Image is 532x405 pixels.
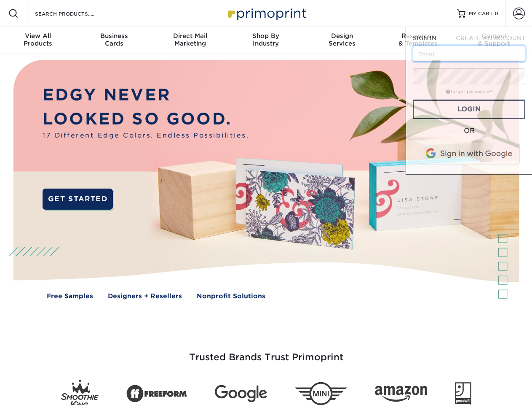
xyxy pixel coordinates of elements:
img: Amazon [375,386,427,402]
a: Direct MailMarketing [152,27,228,54]
img: Primoprint [224,4,308,22]
a: Resources& Templates [380,27,456,54]
span: 17 Different Edge Colors. Endless Possibilities. [43,131,249,140]
a: BusinessCards [76,27,152,54]
a: forgot password? [446,89,492,94]
div: Marketing [152,32,228,47]
a: Nonprofit Solutions [197,292,265,301]
span: Resources [380,32,456,40]
span: Design [304,32,380,40]
a: Shop ByIndustry [228,27,304,54]
img: Google [215,385,267,402]
span: Direct Mail [152,32,228,40]
p: EDGY NEVER [43,83,249,107]
span: Business [76,32,152,40]
div: OR [413,126,525,136]
a: Login [413,100,525,119]
a: Free Samples [47,292,93,301]
span: CREATE AN ACCOUNT [456,35,525,41]
input: Email [413,46,525,62]
div: & Templates [380,32,456,47]
img: Goodwill [455,382,471,405]
a: Designers + Resellers [108,292,182,301]
a: DesignServices [304,27,380,54]
div: Industry [228,32,304,47]
iframe: Google Customer Reviews [2,379,72,402]
div: Cards [76,32,152,47]
span: Shop By [228,32,304,40]
span: MY CART [469,10,493,17]
input: SEARCH PRODUCTS..... [34,8,116,19]
h3: Trusted Brands Trust Primoprint [20,332,513,373]
span: SIGN IN [413,35,436,41]
a: GET STARTED [43,189,113,210]
p: LOOKED SO GOOD. [43,107,249,131]
span: 0 [495,11,498,16]
div: Services [304,32,380,47]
